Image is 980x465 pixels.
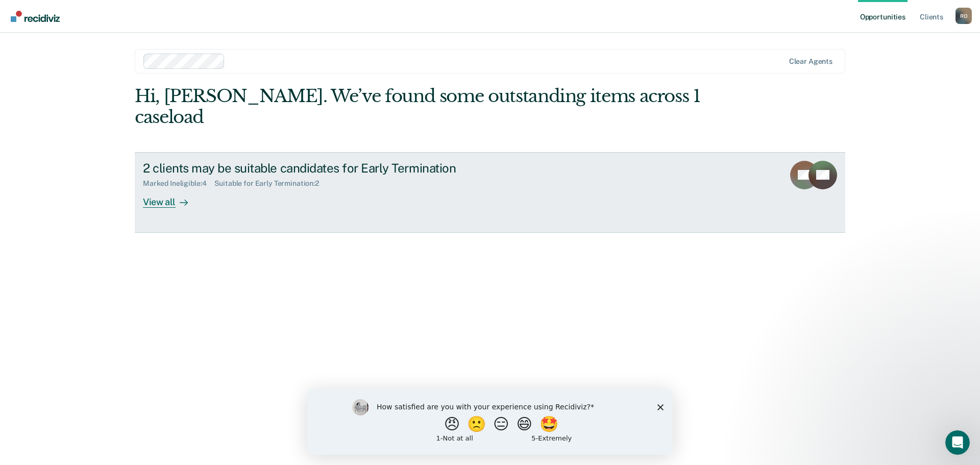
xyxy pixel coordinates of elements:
[955,8,972,24] div: R O
[307,389,673,455] iframe: Survey by Kim from Recidiviz
[214,179,327,188] div: Suitable for Early Termination : 2
[789,57,832,66] div: Clear agents
[945,430,970,455] iframe: Intercom live chat
[11,11,60,22] img: Recidiviz
[135,86,703,128] div: Hi, [PERSON_NAME]. We’ve found some outstanding items across 1 caseload
[143,188,200,208] div: View all
[143,179,214,188] div: Marked Ineligible : 4
[135,152,845,233] a: 2 clients may be suitable candidates for Early TerminationMarked Ineligible:4Suitable for Early T...
[143,161,501,176] div: 2 clients may be suitable candidates for Early Termination
[955,8,972,24] button: Profile dropdown button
